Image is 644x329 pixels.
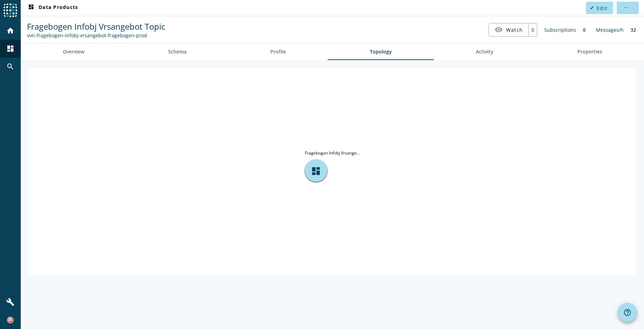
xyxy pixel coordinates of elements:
img: spoud-logo.svg [3,3,17,17]
mat-icon: dashboard [6,44,15,53]
mat-icon: build [6,298,15,306]
span: Activity [476,49,493,54]
tspan: Fragebogen Infobj Vrsange... [305,150,360,156]
mat-icon: help_outline [623,308,632,317]
span: Edit [597,5,607,11]
div: 0 [579,23,589,37]
span: Data Products [27,4,78,12]
span: Properties [577,49,602,54]
div: Kafka Topic: vvn-fragebogen-infobj-vrsangebot-fragebogen-prod [27,32,165,39]
mat-icon: visibility [494,26,503,34]
span: Watch [506,24,523,36]
button: Edit [586,2,613,14]
div: 32 [627,23,640,37]
div: Subscriptions [541,23,579,37]
div: 0 [528,23,537,36]
span: Topology [370,49,392,54]
div: Messages/h [593,23,627,37]
mat-icon: edit [590,6,594,10]
mat-icon: more_horiz [624,6,627,10]
button: Watch [489,23,528,36]
img: c7c0f9ee5c74d495541528153e3f4f70 [7,317,14,323]
button: Data Products [24,2,81,14]
span: dashboard [311,166,321,176]
mat-icon: dashboard [27,4,35,12]
span: Fragebogen Infobj Vrsangebot Topic [27,21,165,32]
mat-icon: home [6,27,15,35]
span: Profile [270,49,286,54]
mat-icon: search [6,62,15,71]
span: Schema [168,49,186,54]
span: Overview [63,49,84,54]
